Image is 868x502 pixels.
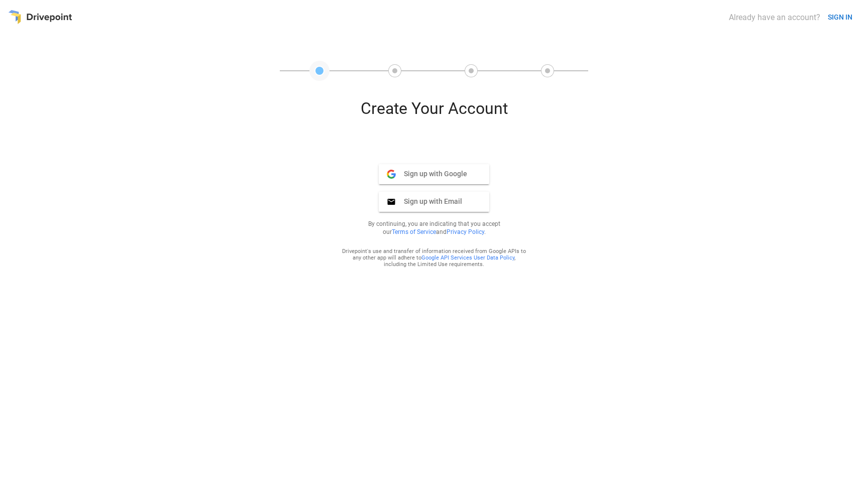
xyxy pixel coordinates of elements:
[396,197,462,206] span: Sign up with Email
[356,220,512,236] p: By continuing, you are indicating that you accept our and .
[313,99,555,126] div: Create Your Account
[342,248,526,268] div: Drivepoint's use and transfer of information received from Google APIs to any other app will adhe...
[379,164,489,184] button: Sign up with Google
[421,255,514,261] a: Google API Services User Data Policy
[396,169,467,178] span: Sign up with Google
[379,192,489,212] button: Sign up with Email
[447,228,484,235] a: Privacy Policy
[729,13,820,22] div: Already have an account?
[824,8,856,27] button: SIGN IN
[392,228,436,235] a: Terms of Service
